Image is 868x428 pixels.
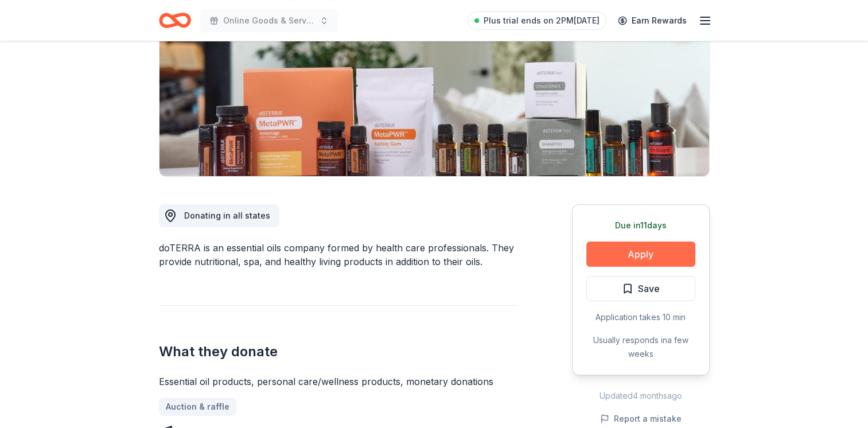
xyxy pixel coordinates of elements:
a: Plus trial ends on 2PM[DATE] [468,11,606,30]
span: Save [638,281,660,296]
button: Online Goods & Services Auction [200,9,338,32]
a: Auction & raffle [159,398,236,416]
span: Online Goods & Services Auction [223,14,315,28]
span: Plus trial ends on 2PM[DATE] [484,14,600,28]
span: Donating in all states [184,211,270,220]
button: Report a mistake [600,412,682,426]
h2: What they donate [159,343,517,361]
button: Apply [586,242,695,267]
div: Essential oil products, personal care/wellness products, monetary donations [159,375,517,388]
div: Usually responds in a few weeks [586,333,695,361]
div: Updated 4 months ago [572,389,710,403]
a: Earn Rewards [611,10,694,31]
a: Home [159,7,191,34]
div: Due in 11 days [586,219,695,232]
div: doTERRA is an essential oils company formed by health care professionals. They provide nutritiona... [159,241,517,269]
button: Save [586,276,695,301]
div: Application takes 10 min [586,310,695,324]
